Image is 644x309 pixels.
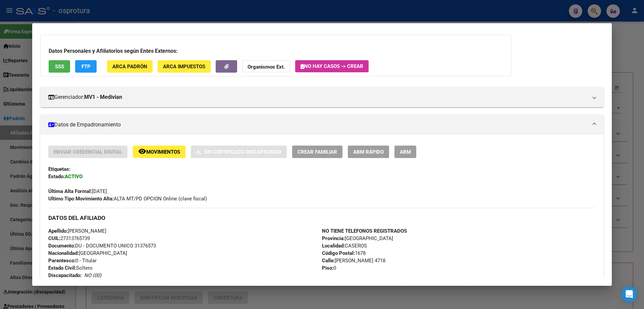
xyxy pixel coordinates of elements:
[48,250,79,256] strong: Nacionalidad:
[48,121,588,129] mat-panel-title: Datos de Empadronamiento
[394,146,416,158] button: ABM
[322,243,345,249] strong: Localidad:
[322,235,393,241] span: [GEOGRAPHIC_DATA]
[322,250,355,256] strong: Código Postal:
[54,149,122,155] span: Enviar Credencial Digital
[138,147,146,155] mat-icon: remove_red_eye
[48,214,596,222] h3: DATOS DEL AFILIADO
[242,60,290,73] button: Organismos Ext.
[191,146,287,158] button: Sin Certificado Discapacidad
[204,149,281,155] span: Sin Certificado Discapacidad
[55,64,64,70] span: SSS
[322,258,335,264] strong: Calle:
[48,272,82,278] strong: Discapacitado:
[298,149,337,155] span: Crear Familiar
[75,60,97,73] button: FTP
[49,60,70,73] button: SSS
[48,146,127,158] button: Enviar Credencial Digital
[48,235,90,241] span: 27313765739
[48,228,106,234] span: [PERSON_NAME]
[353,149,384,155] span: ABM Rápido
[48,166,70,172] strong: Etiquetas:
[322,265,333,271] strong: Piso:
[48,258,75,264] strong: Parentesco:
[48,258,97,264] span: 0 - Titular
[84,272,101,278] i: NO (00)
[48,243,75,249] strong: Documento:
[133,146,185,158] button: Movimientos
[248,64,285,70] strong: Organismos Ext.
[82,64,91,70] span: FTP
[158,60,211,73] button: ARCA Impuestos
[322,250,366,256] span: 1678
[48,265,76,271] strong: Estado Civil:
[322,235,345,241] strong: Provincia:
[322,243,367,249] span: CASEROS
[146,149,180,155] span: Movimientos
[40,115,604,135] mat-expansion-panel-header: Datos de Empadronamiento
[48,235,60,241] strong: CUIL:
[322,228,407,234] strong: NO TIENE TELEFONOS REGISTRADOS
[48,196,114,202] strong: Ultimo Tipo Movimiento Alta:
[322,258,385,264] span: [PERSON_NAME] 4718
[84,93,122,101] strong: MV1 - Medivian
[49,47,503,55] h3: Datos Personales y Afiliatorios según Entes Externos:
[163,64,205,70] span: ARCA Impuestos
[48,250,127,256] span: [GEOGRAPHIC_DATA]
[48,228,68,234] strong: Apellido:
[48,265,93,271] span: Soltero
[322,265,336,271] span: 0
[48,243,156,249] span: DU - DOCUMENTO UNICO 31376573
[48,196,207,202] span: ALTA MT/PD OPCION Online (clave fiscal)
[48,188,107,194] span: [DATE]
[112,64,147,70] span: ARCA Padrón
[301,63,363,69] span: No hay casos -> Crear
[107,60,153,73] button: ARCA Padrón
[621,286,637,302] div: Open Intercom Messenger
[348,146,389,158] button: ABM Rápido
[48,93,588,101] mat-panel-title: Gerenciador:
[48,188,92,194] strong: Última Alta Formal:
[295,60,369,72] button: No hay casos -> Crear
[48,173,65,180] strong: Estado:
[65,173,83,180] strong: ACTIVO
[40,87,604,107] mat-expansion-panel-header: Gerenciador:MV1 - Medivian
[400,149,411,155] span: ABM
[292,146,342,158] button: Crear Familiar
